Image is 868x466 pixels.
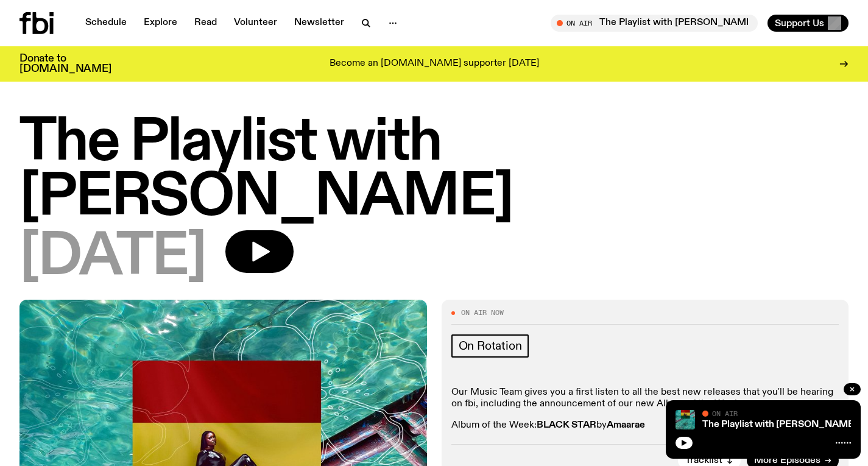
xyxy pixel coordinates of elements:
[712,409,738,417] span: On Air
[551,15,758,32] button: On AirThe Playlist with [PERSON_NAME]
[227,15,284,32] a: Volunteer
[19,230,206,285] span: [DATE]
[187,15,224,32] a: Read
[19,116,849,225] h1: The Playlist with [PERSON_NAME]
[754,456,820,465] span: More Episodes
[19,54,111,74] h3: Donate to [DOMAIN_NAME]
[451,420,839,431] p: Album of the Week: by
[775,18,824,29] span: Support Us
[78,15,134,32] a: Schedule
[676,410,695,429] img: The poster for this episode of The Playlist. It features the album artwork for Amaarae's BLACK ST...
[459,339,522,353] span: On Rotation
[451,334,529,358] a: On Rotation
[287,15,351,32] a: Newsletter
[461,309,504,316] span: On Air Now
[685,456,722,465] span: Tracklist
[537,420,596,430] strong: BLACK STAR
[451,387,839,410] p: Our Music Team gives you a first listen to all the best new releases that you'll be hearing on fb...
[702,420,857,429] a: The Playlist with [PERSON_NAME]
[607,420,645,430] strong: Amaarae
[136,15,185,32] a: Explore
[330,58,539,69] p: Become an [DOMAIN_NAME] supporter [DATE]
[767,15,849,32] button: Support Us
